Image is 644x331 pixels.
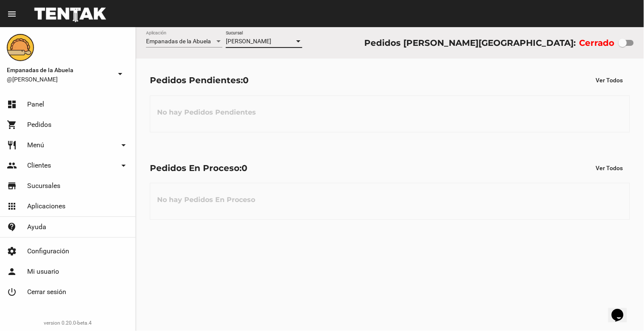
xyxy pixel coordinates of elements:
div: Pedidos [PERSON_NAME][GEOGRAPHIC_DATA]: [364,36,576,50]
mat-icon: shopping_cart [7,120,17,130]
span: 0 [243,75,249,85]
span: 0 [242,163,247,173]
mat-icon: menu [7,9,17,19]
mat-icon: people [7,160,17,171]
span: Mi usuario [27,267,59,276]
div: Pedidos Pendientes: [150,73,249,87]
mat-icon: arrow_drop_down [118,160,129,171]
span: Configuración [27,247,69,255]
mat-icon: contact_support [7,222,17,232]
h3: No hay Pedidos En Proceso [150,187,262,213]
span: Cerrar sesión [27,288,66,296]
span: Ayuda [27,223,46,231]
label: Cerrado [579,36,615,50]
span: Ver Todos [596,77,623,84]
button: Ver Todos [589,73,630,88]
span: [PERSON_NAME] [226,38,271,45]
img: f0136945-ed32-4f7c-91e3-a375bc4bb2c5.png [7,34,34,61]
mat-icon: dashboard [7,99,17,109]
div: version 0.20.0-beta.4 [7,319,129,327]
span: Pedidos [27,121,51,129]
span: @[PERSON_NAME] [7,75,112,84]
mat-icon: power_settings_new [7,287,17,297]
span: Empanadas de la Abuela [146,38,211,45]
mat-icon: arrow_drop_down [118,140,129,150]
span: Menú [27,141,44,149]
mat-icon: restaurant [7,140,17,150]
span: Clientes [27,161,51,170]
mat-icon: person [7,266,17,277]
div: Pedidos En Proceso: [150,161,247,175]
h3: No hay Pedidos Pendientes [150,100,263,125]
span: Sucursales [27,182,60,190]
span: Aplicaciones [27,202,65,210]
span: Ver Todos [596,165,623,171]
span: Empanadas de la Abuela [7,65,112,75]
mat-icon: store [7,181,17,191]
span: Panel [27,100,44,109]
mat-icon: settings [7,246,17,256]
iframe: chat widget [608,297,636,323]
mat-icon: arrow_drop_down [115,69,125,79]
button: Ver Todos [589,160,630,176]
mat-icon: apps [7,201,17,211]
